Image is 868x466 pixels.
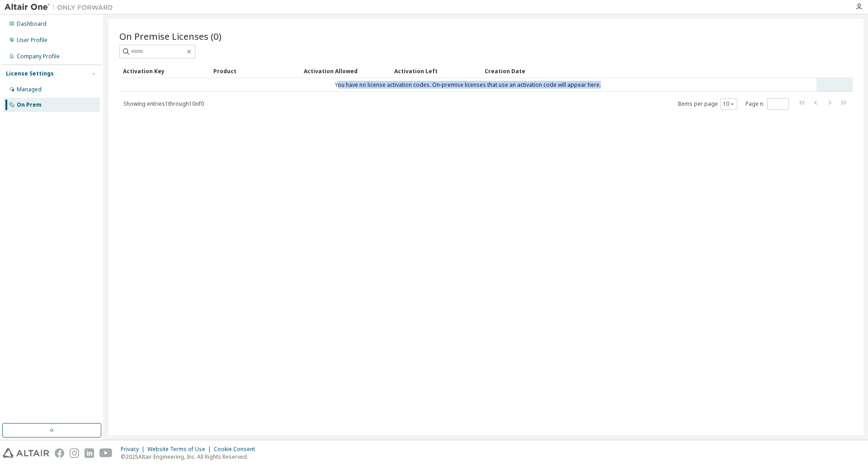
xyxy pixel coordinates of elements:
div: Managed [17,86,42,93]
div: Creation Date [485,64,813,78]
img: youtube.svg [99,448,113,458]
img: altair_logo.svg [3,448,49,458]
div: Cookie Consent [214,446,260,453]
div: Privacy [121,446,147,453]
div: Website Terms of Use [147,446,214,453]
span: Page n. [745,98,789,110]
div: On Prem [17,101,42,108]
img: instagram.svg [70,448,79,458]
span: Items per page [678,98,737,110]
div: Activation Left [394,64,477,78]
button: 10 [723,100,735,108]
div: User Profile [17,37,47,44]
img: linkedin.svg [85,448,94,458]
div: Company Profile [17,53,60,60]
p: © 2025 Altair Engineering, Inc. All Rights Reserved. [121,453,260,461]
div: Activation Key [123,64,206,78]
div: Dashboard [17,20,47,28]
div: Activation Allowed [304,64,387,78]
span: Showing entries 1 through 10 of 0 [123,100,204,108]
img: Altair One [5,3,118,12]
div: License Settings [6,70,54,77]
img: facebook.svg [55,448,64,458]
div: Product [213,64,297,78]
span: On Premise Licenses (0) [119,30,222,42]
td: You have no license activation codes. On-premise licenses that use an activation code will appear... [119,78,816,92]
